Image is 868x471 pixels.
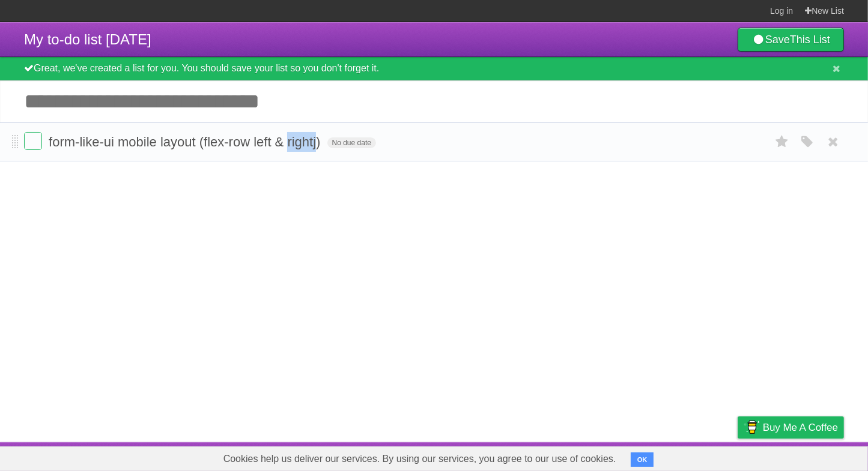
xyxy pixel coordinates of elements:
[327,137,376,148] span: No due date
[49,134,323,149] span: form-like-ui mobile layout (flex-row left & rightj)
[790,34,830,46] b: This List
[618,445,666,468] a: Developers
[768,445,844,468] a: Suggest a feature
[722,445,753,468] a: Privacy
[211,447,628,471] span: Cookies help us deliver our services. By using our services, you agree to our use of cookies.
[24,31,151,47] span: My to-do list [DATE]
[771,132,794,152] label: Star task
[578,445,603,468] a: About
[763,417,838,438] span: Buy me a coffee
[738,416,844,439] a: Buy me a coffee
[744,417,760,437] img: Buy me a coffee
[631,452,654,467] button: OK
[24,132,42,150] label: Done
[681,445,708,468] a: Terms
[738,28,844,52] a: SaveThis List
